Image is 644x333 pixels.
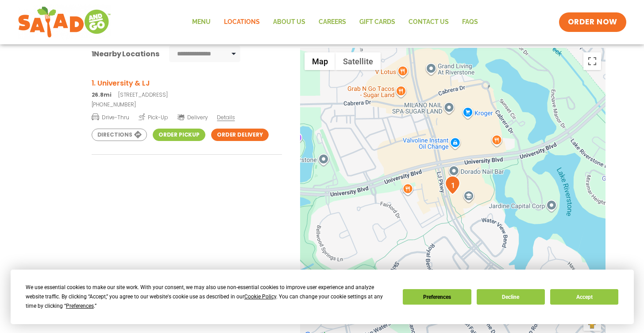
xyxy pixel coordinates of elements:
a: GIFT CARDS [353,12,402,32]
a: Directions [92,129,147,141]
button: Preferences [403,289,471,305]
img: new-SAG-logo-768×292 [18,4,111,40]
p: [STREET_ADDRESS] [92,91,282,99]
div: 1 [445,176,460,195]
span: Preferences [66,303,94,309]
div: We use essential cookies to make our site work. With your consent, we may also use non-essential ... [26,283,392,311]
a: ORDER NOW [559,12,626,32]
div: Cookie Consent Prompt [11,270,634,324]
a: Locations [217,12,266,32]
a: Order Pickup [153,129,205,141]
a: Order Delivery [211,129,269,141]
a: About Us [266,12,312,32]
span: Pick-Up [139,113,168,121]
nav: Menu [185,12,485,32]
button: Toggle fullscreen view [583,52,601,70]
a: Drive-Thru Pick-Up Delivery Details [92,110,282,121]
span: 1 [92,49,94,59]
div: Nearby Locations [92,48,159,59]
button: Accept [550,289,618,305]
a: Menu [185,12,217,32]
a: [PHONE_NUMBER] [92,101,282,109]
a: Careers [312,12,353,32]
a: Contact Us [402,12,455,32]
h3: 1. University & LJ [92,78,282,89]
a: 1. University & LJ 26.8mi[STREET_ADDRESS] [92,78,282,99]
button: Decline [477,289,545,305]
span: Details [217,114,235,121]
span: Delivery [177,114,208,121]
strong: 26.8mi [92,91,112,98]
button: Show satellite imagery [335,52,381,70]
span: Cookie Policy [244,294,276,300]
span: Drive-Thru [92,113,129,121]
span: ORDER NOW [568,17,617,27]
button: Show street map [305,52,335,70]
a: FAQs [455,12,485,32]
